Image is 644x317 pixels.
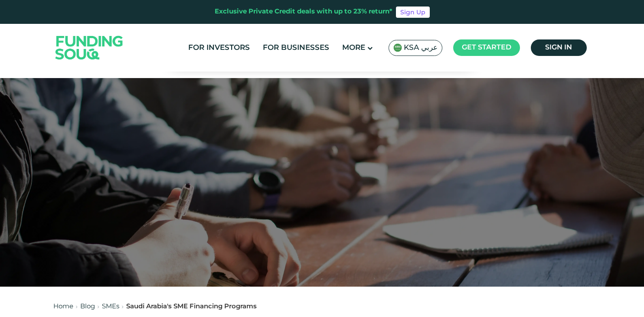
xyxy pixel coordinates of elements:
img: Logo [47,26,132,69]
a: Blog [80,304,95,310]
span: Get started [462,44,511,51]
a: For Investors [186,41,252,55]
a: Sign in [531,39,587,56]
a: Home [53,304,73,310]
div: Saudi Arabia's SME Financing Programs [126,302,257,312]
div: Exclusive Private Credit deals with up to 23% return* [215,7,392,17]
img: SA Flag [393,43,402,52]
a: SMEs [102,304,119,310]
span: More [342,44,365,52]
span: KSA عربي [404,43,438,53]
a: Sign Up [396,7,430,18]
a: For Businesses [261,41,331,55]
span: Sign in [545,44,572,51]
